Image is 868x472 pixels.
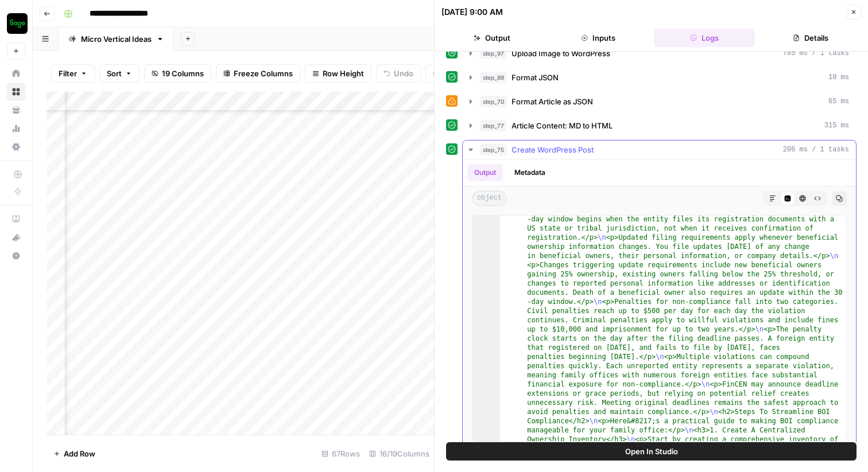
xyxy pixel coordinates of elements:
[376,64,421,83] button: Undo
[7,101,25,119] a: Your Data
[548,29,649,47] button: Inputs
[472,191,507,206] span: object
[7,228,25,247] button: What's new?
[511,72,559,83] span: Format JSON
[441,29,543,47] button: Output
[768,170,808,181] div: Code Editor
[107,68,122,79] span: Sort
[365,444,434,463] div: 16/19 Columns
[463,116,856,135] button: 315 ms
[480,144,507,155] span: step_75
[394,68,413,79] span: Undo
[64,448,95,459] span: Add Row
[323,68,364,79] span: Row Height
[7,229,25,246] div: What's new?
[317,444,365,463] div: 67 Rows
[162,68,204,79] span: 19 Columns
[59,28,174,50] a: Micro Vertical Ideas
[216,64,300,83] button: Freeze Columns
[7,119,25,138] a: Usage
[654,29,755,47] button: Logs
[828,72,849,83] span: 10 ms
[463,68,856,87] button: 10 ms
[511,120,613,131] span: Article Content: MD to HTML
[59,68,77,79] span: Filter
[511,48,610,59] span: Upload Image to WordPress
[463,141,856,159] button: 206 ms / 1 tasks
[463,159,856,446] div: 206 ms / 1 tasks
[828,96,849,107] span: 65 ms
[783,48,849,58] span: 785 ms / 1 tasks
[7,210,25,228] a: AirOps Academy
[7,13,28,34] img: Sage SEO Logo
[305,64,371,83] button: Row Height
[81,33,152,45] div: Micro Vertical Ideas
[7,83,25,101] a: Browse
[480,48,507,59] span: step_97
[144,64,211,83] button: 19 Columns
[7,247,25,265] button: Help + Support
[755,170,789,181] div: Markdown
[480,96,507,107] span: step_70
[441,6,503,18] div: [DATE] 9:00 AM
[511,144,594,155] span: Create WordPress Post
[7,138,25,156] a: Settings
[46,444,102,463] button: Add Row
[446,442,857,461] button: Open In Studio
[759,29,861,47] button: Details
[480,72,507,83] span: step_89
[7,64,25,83] a: Home
[234,68,293,79] span: Freeze Columns
[480,120,507,131] span: step_77
[824,120,849,131] span: 315 ms
[467,164,503,181] button: Output
[783,145,849,155] span: 206 ms / 1 tasks
[463,44,856,63] button: 785 ms / 1 tasks
[511,96,593,107] span: Format Article as JSON
[99,64,139,83] button: Sort
[51,64,95,83] button: Filter
[507,164,552,181] button: Metadata
[7,9,25,38] button: Workspace: Sage SEO
[463,92,856,111] button: 65 ms
[625,446,678,457] span: Open In Studio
